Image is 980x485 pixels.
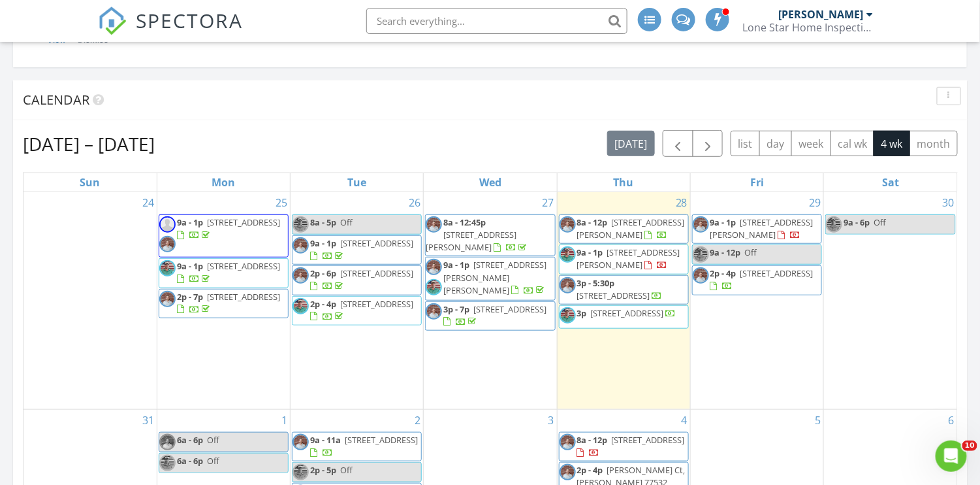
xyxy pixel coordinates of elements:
[424,192,557,410] td: Go to August 27, 2025
[292,267,309,284] img: 20221206143856631.png
[292,265,422,295] a: 2p - 6p [STREET_ADDRESS]
[874,131,910,156] button: 4 wk
[425,214,555,257] a: 8a - 12:45p [STREET_ADDRESS][PERSON_NAME]
[779,8,864,21] div: [PERSON_NAME]
[710,267,814,292] a: 2p - 4p [STREET_ADDRESS]
[310,298,413,322] a: 2p - 4p [STREET_ADDRESS]
[710,216,814,241] a: 9a - 1p [STREET_ADDRESS][PERSON_NAME]
[310,237,336,249] span: 9a - 1p
[98,7,127,35] img: The Best Home Inspection Software - Spectora
[663,130,693,157] button: Previous
[310,464,336,476] span: 2p - 5p
[292,235,422,265] a: 9a - 1p [STREET_ADDRESS]
[559,244,689,274] a: 9a - 1p [STREET_ADDRESS][PERSON_NAME]
[743,21,874,34] div: Lone Star Home Inspections PLLC
[159,260,176,276] img: img_0541.jpeg
[426,259,442,275] img: 20221206143856631.png
[159,236,176,252] img: 20221206143856631.png
[310,237,413,261] a: 9a - 1p [STREET_ADDRESS]
[679,410,690,431] a: Go to September 4, 2025
[340,237,413,249] span: [STREET_ADDRESS]
[366,8,627,34] input: Search everything...
[292,432,422,461] a: 9a - 11a [STREET_ADDRESS]
[830,131,875,156] button: cal wk
[140,192,157,213] a: Go to August 24, 2025
[425,257,555,300] a: 9a - 1p [STREET_ADDRESS][PERSON_NAME][PERSON_NAME]
[426,303,442,320] img: 20221206143856631.png
[812,410,823,431] a: Go to September 5, 2025
[559,305,689,329] a: 3p [STREET_ADDRESS]
[559,214,689,244] a: 8a - 12p [STREET_ADDRESS][PERSON_NAME]
[159,434,176,450] img: 20221206143856631.png
[77,173,103,192] a: Sunday
[560,434,576,450] img: 20221206143856631.png
[159,289,289,318] a: 2p - 7p [STREET_ADDRESS]
[962,441,977,451] span: 10
[159,258,289,288] a: 9a - 1p [STREET_ADDRESS]
[140,410,157,431] a: Go to August 31, 2025
[557,192,690,410] td: Go to August 28, 2025
[577,246,680,271] a: 9a - 1p [STREET_ADDRESS][PERSON_NAME]
[577,246,603,258] span: 9a - 1p
[791,131,831,156] button: week
[559,432,689,461] a: 8a - 12p [STREET_ADDRESS]
[345,434,418,446] span: [STREET_ADDRESS]
[177,260,203,272] span: 9a - 1p
[559,275,689,305] a: 3p - 5:30p [STREET_ADDRESS]
[936,441,967,472] iframe: Intercom live chat
[406,192,423,213] a: Go to August 26, 2025
[577,307,587,319] span: 3p
[940,192,957,213] a: Go to August 30, 2025
[426,279,442,295] img: img_0541.jpeg
[310,267,336,279] span: 2p - 6p
[477,173,504,192] a: Wednesday
[693,216,709,233] img: 20221206143856631.png
[693,130,723,157] button: Next
[577,277,615,289] span: 3p - 5:30p
[806,192,823,213] a: Go to August 29, 2025
[207,291,280,303] span: [STREET_ADDRESS]
[340,298,413,310] span: [STREET_ADDRESS]
[946,410,957,431] a: Go to September 6, 2025
[879,173,902,192] a: Saturday
[560,216,576,233] img: 20221206143856631.png
[710,267,736,279] span: 2p - 4p
[292,237,309,254] img: 20221206143856631.png
[207,434,219,446] span: Off
[473,303,546,315] span: [STREET_ADDRESS]
[759,131,792,156] button: day
[577,434,685,458] a: 8a - 12p [STREET_ADDRESS]
[177,291,203,303] span: 2p - 7p
[443,259,546,295] a: 9a - 1p [STREET_ADDRESS][PERSON_NAME][PERSON_NAME]
[693,267,709,284] img: 20221206143856631.png
[23,91,89,109] span: Calendar
[577,216,685,241] span: [STREET_ADDRESS][PERSON_NAME]
[426,216,529,253] a: 8a - 12:45p [STREET_ADDRESS][PERSON_NAME]
[426,216,442,233] img: 20221206143856631.png
[207,260,280,272] span: [STREET_ADDRESS]
[177,216,280,241] a: 9a - 1p [STREET_ADDRESS]
[207,216,280,228] span: [STREET_ADDRESS]
[177,455,203,467] span: 6a - 6p
[443,259,546,295] span: [STREET_ADDRESS][PERSON_NAME][PERSON_NAME]
[710,216,736,228] span: 9a - 1p
[824,192,957,410] td: Go to August 30, 2025
[340,267,413,279] span: [STREET_ADDRESS]
[426,229,516,253] span: [STREET_ADDRESS][PERSON_NAME]
[292,296,422,326] a: 2p - 4p [STREET_ADDRESS]
[159,455,176,471] img: img_0541.jpeg
[540,192,557,213] a: Go to August 27, 2025
[577,277,663,301] a: 3p - 5:30p [STREET_ADDRESS]
[577,434,608,446] span: 8a - 12p
[560,307,576,324] img: img_0541.jpeg
[159,216,176,233] img: default-user-f0147aede5fd5fa78ca7ade42f37bd4542148d508eef1c3d3ea960f66861d68b.jpg
[748,173,767,192] a: Friday
[874,216,886,228] span: Off
[310,434,418,458] a: 9a - 11a [STREET_ADDRESS]
[577,216,685,241] a: 8a - 12p [STREET_ADDRESS][PERSON_NAME]
[844,216,870,228] span: 9a - 6p
[159,214,289,258] a: 9a - 1p [STREET_ADDRESS]
[291,192,424,410] td: Go to August 26, 2025
[740,267,814,279] span: [STREET_ADDRESS]
[607,131,655,156] button: [DATE]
